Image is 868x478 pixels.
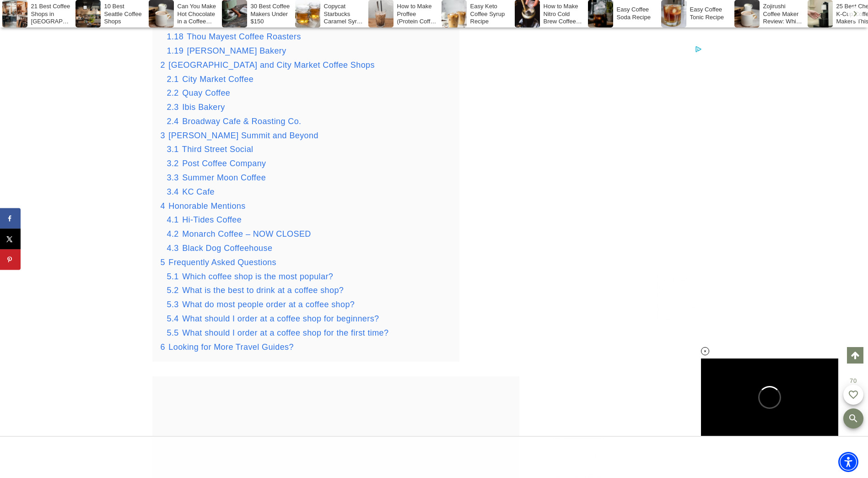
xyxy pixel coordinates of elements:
span: Frequently Asked Questions [168,258,276,267]
a: 2.1 City Market Coffee [167,75,254,84]
span: What should I order at a coffee shop for beginners? [182,314,379,323]
span: 4.1 [167,215,179,224]
a: 4.3 Black Dog Coffeehouse [167,244,273,253]
span: 4 [161,201,165,211]
span: What should I order at a coffee shop for the first time? [182,328,388,337]
span: 3.2 [167,159,179,168]
a: 5 Frequently Asked Questions [161,258,276,267]
span: 3 [161,131,165,140]
span: 5.4 [167,314,179,323]
a: 4.2 Monarch Coffee – NOW CLOSED [167,229,311,239]
span: [GEOGRAPHIC_DATA] and City Market Coffee Shops [168,60,375,70]
a: 1.19 [PERSON_NAME] Bakery [167,46,286,55]
a: 2.2 Quay Coffee [167,88,231,98]
a: 6 Looking for More Travel Guides? [161,342,294,352]
a: 3.2 Post Coffee Company [167,159,266,168]
a: 4 Honorable Mentions [161,201,246,211]
span: 5.1 [167,272,179,281]
span: Quay Coffee [182,88,230,98]
span: Third Street Social [182,145,253,154]
span: 5.3 [167,300,179,309]
a: 2.3 Ibis Bakery [167,103,225,112]
span: 3.4 [167,187,179,196]
a: 5.1 Which coffee shop is the most popular? [167,272,334,281]
span: Summer Moon Coffee [182,173,266,182]
span: City Market Coffee [182,75,253,84]
span: 2.2 [167,88,179,98]
span: Ibis Bakery [182,103,225,112]
span: 1.18 [167,32,184,41]
span: 5.2 [167,286,179,295]
span: 2 [161,60,165,70]
span: KC Cafe [182,187,215,196]
a: 5.4 What should I order at a coffee shop for beginners? [167,314,379,323]
div: Accessibility Menu [838,452,858,472]
span: Looking for More Travel Guides? [168,342,294,352]
span: Which coffee shop is the most popular? [182,272,333,281]
span: What is the best to drink at a coffee shop? [182,286,344,295]
span: 3.3 [167,173,179,182]
span: 4.3 [167,244,179,253]
span: Honorable Mentions [168,201,245,211]
span: Black Dog Coffeehouse [182,244,272,253]
a: 3.3 Summer Moon Coffee [167,173,266,182]
a: 5.2 What is the best to drink at a coffee shop? [167,286,344,295]
span: 2.1 [167,75,179,84]
span: [PERSON_NAME] Summit and Beyond [168,131,318,140]
span: 5 [161,258,165,267]
a: Scroll to top [847,347,863,364]
a: 4.1 Hi-Tides Coffee [167,215,242,224]
a: 1.18 Thou Mayest Coffee Roasters [167,32,301,41]
span: Thou Mayest Coffee Roasters [187,32,301,41]
iframe: Advertisement [565,46,702,320]
span: 2.3 [167,103,179,112]
a: 2 [GEOGRAPHIC_DATA] and City Market Coffee Shops [161,60,375,70]
a: 5.5 What should I order at a coffee shop for the first time? [167,328,389,337]
span: 2.4 [167,117,179,126]
iframe: Advertisement [268,437,601,478]
a: 3.1 Third Street Social [167,145,253,154]
span: 3.1 [167,145,179,154]
span: 4.2 [167,229,179,239]
span: Post Coffee Company [182,159,266,168]
span: What do most people order at a coffee shop? [182,300,355,309]
span: [PERSON_NAME] Bakery [187,46,286,55]
span: 1.19 [167,46,184,55]
span: Hi-Tides Coffee [182,215,242,224]
a: 3 [PERSON_NAME] Summit and Beyond [161,131,318,140]
a: 3.4 KC Cafe [167,187,215,196]
span: 5.5 [167,328,179,337]
span: Monarch Coffee – NOW CLOSED [182,229,311,239]
a: 2.4 Broadway Cafe & Roasting Co. [167,117,302,126]
span: Broadway Cafe & Roasting Co. [182,117,301,126]
span: 6 [161,342,165,352]
a: 5.3 What do most people order at a coffee shop? [167,300,355,309]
